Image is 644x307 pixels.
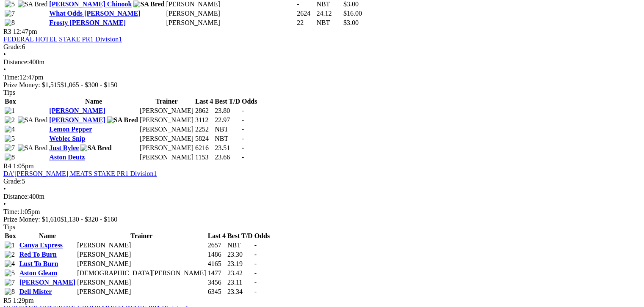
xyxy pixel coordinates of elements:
[343,19,359,26] span: $3.00
[107,116,138,124] img: SA Bred
[195,134,213,143] td: 5824
[3,216,641,223] div: Prize Money: $1,610
[5,241,15,249] img: 1
[214,97,240,106] th: Best T/D
[3,43,22,50] span: Grade:
[227,288,253,296] td: 23.34
[3,74,19,81] span: Time:
[5,135,15,143] img: 5
[139,153,194,162] td: [PERSON_NAME]
[227,260,253,268] td: 23.19
[3,297,11,304] span: R5
[242,144,244,151] span: -
[166,9,296,18] td: [PERSON_NAME]
[5,107,15,115] img: 1
[241,97,257,106] th: Odds
[166,19,296,27] td: [PERSON_NAME]
[5,288,15,296] img: 8
[18,144,48,152] img: SA Bred
[139,134,194,143] td: [PERSON_NAME]
[77,269,207,277] td: [DEMOGRAPHIC_DATA][PERSON_NAME]
[49,0,132,8] a: [PERSON_NAME] Chinook
[5,153,15,161] img: 8
[19,288,52,295] a: Dell Mister
[242,153,244,161] span: -
[207,260,226,268] td: 4165
[227,232,253,240] th: Best T/D
[5,279,15,286] img: 7
[3,193,29,200] span: Distance:
[5,0,15,8] img: 5
[3,28,11,35] span: R3
[49,97,138,106] th: Name
[214,153,240,162] td: 23.66
[133,0,164,8] img: SA Bred
[77,241,207,249] td: [PERSON_NAME]
[254,279,257,286] span: -
[5,144,15,152] img: 7
[3,43,641,51] div: 6
[49,10,140,17] a: What Odds [PERSON_NAME]
[3,170,157,177] a: DA'[PERSON_NAME] MEATS STAKE PR1 Division1
[19,260,58,267] a: Lust To Burn
[254,260,257,267] span: -
[139,144,194,152] td: [PERSON_NAME]
[214,144,240,152] td: 23.51
[207,269,226,277] td: 1477
[5,98,16,105] span: Box
[61,81,118,88] span: $1,065 - $300 - $150
[254,288,257,295] span: -
[80,144,111,152] img: SA Bred
[5,19,15,27] img: 8
[3,178,641,185] div: 5
[242,135,244,142] span: -
[207,288,226,296] td: 6345
[3,208,641,216] div: 1:05pm
[296,9,315,18] td: 2624
[77,288,207,296] td: [PERSON_NAME]
[5,251,15,258] img: 2
[207,278,226,287] td: 3456
[227,250,253,259] td: 23.30
[3,193,641,200] div: 400m
[77,232,207,240] th: Trainer
[77,278,207,287] td: [PERSON_NAME]
[49,153,85,161] a: Aston Deutz
[3,89,15,96] span: Tips
[343,10,362,17] span: $16.00
[214,107,240,115] td: 23.80
[13,28,37,35] span: 12:47pm
[207,241,226,249] td: 2657
[3,185,6,192] span: •
[227,241,253,249] td: NBT
[139,107,194,115] td: [PERSON_NAME]
[3,81,641,89] div: Prize Money: $1,515
[19,251,57,258] a: Red To Burn
[3,208,19,215] span: Time:
[77,250,207,259] td: [PERSON_NAME]
[227,278,253,287] td: 23.11
[254,251,257,258] span: -
[18,0,48,8] img: SA Bred
[214,134,240,143] td: NBT
[139,97,194,106] th: Trainer
[49,126,92,133] a: Lemon Pepper
[242,126,244,133] span: -
[13,162,34,170] span: 1:05pm
[3,58,29,66] span: Distance:
[242,116,244,123] span: -
[19,279,75,286] a: [PERSON_NAME]
[3,162,11,170] span: R4
[254,269,257,277] span: -
[3,74,641,81] div: 12:47pm
[139,116,194,124] td: [PERSON_NAME]
[214,116,240,124] td: 22.97
[254,232,270,240] th: Odds
[5,10,15,17] img: 7
[49,144,79,151] a: Just Rylee
[195,107,213,115] td: 2862
[3,178,22,185] span: Grade:
[195,153,213,162] td: 1153
[343,0,359,8] span: $3.00
[19,269,57,277] a: Aston Gleam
